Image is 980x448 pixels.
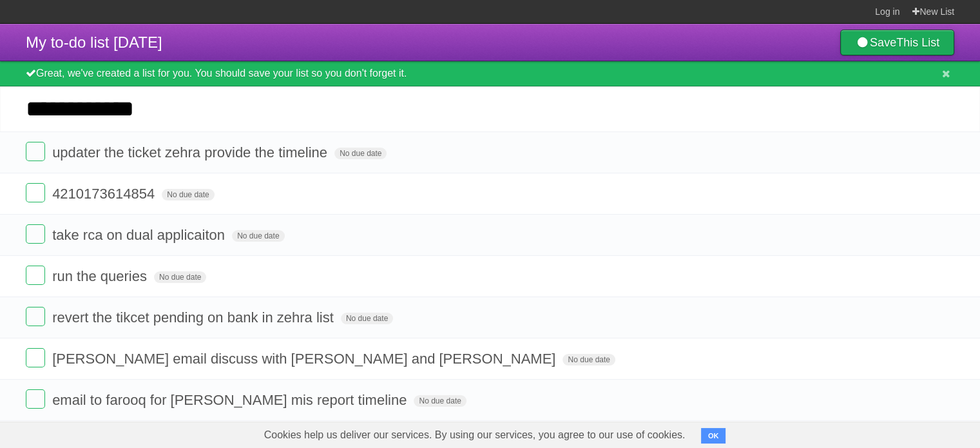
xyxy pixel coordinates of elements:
span: Cookies help us deliver our services. By using our services, you agree to our use of cookies. [251,422,698,448]
span: No due date [341,313,393,324]
span: No due date [334,148,387,159]
span: My to-do list [DATE] [26,34,162,51]
span: 4210173614854 [52,186,158,202]
label: Done [26,142,45,161]
span: email to farooq for [PERSON_NAME] mis report timeline [52,392,410,408]
span: updater the ticket zehra provide the timeline [52,144,331,161]
label: Done [26,348,45,367]
label: Done [26,389,45,409]
span: revert the tikcet pending on bank in zehra list [52,309,337,326]
span: No due date [562,354,615,365]
label: Done [26,307,45,326]
label: Done [26,224,45,244]
label: Done [26,266,45,285]
span: No due date [414,395,466,407]
span: take rca on dual applicaiton [52,227,228,243]
span: No due date [154,271,206,283]
span: No due date [162,189,214,200]
button: OK [701,428,726,443]
span: run the queries [52,268,150,284]
span: No due date [232,230,284,242]
b: This List [896,36,939,49]
label: Done [26,183,45,202]
span: [PERSON_NAME] email discuss with [PERSON_NAME] and [PERSON_NAME] [52,351,559,367]
a: SaveThis List [840,30,954,55]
